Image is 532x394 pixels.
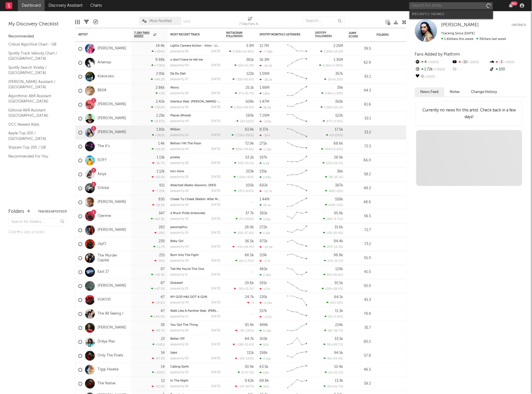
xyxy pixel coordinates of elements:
div: 2.86k [156,86,165,90]
div: 7.29M [260,114,270,118]
div: 692k [260,184,268,187]
a: Baby Girl [170,240,183,243]
span: 1.01k [234,106,241,109]
div: popularity: 57 [170,78,188,81]
a: OCC Newest Adds [8,121,61,128]
a: MY GOD HAS GOT A GUN [170,296,207,299]
div: popularity: 44 [170,120,189,123]
div: -10 [452,59,489,66]
div: -28.2k [260,78,272,82]
a: East 17 [98,270,109,274]
div: 33.2 [349,129,371,136]
div: 135k [260,170,267,173]
span: 2.8k [325,92,331,95]
div: 522k [335,114,343,118]
a: [PERSON_NAME] [98,46,126,51]
a: Cheek To Cheek (Walkin' After Midnight) [170,198,229,201]
a: Million [170,128,180,131]
div: 2.91k [156,72,165,76]
span: -200 % [467,61,479,64]
span: -14.2 % [333,50,342,53]
div: Attached (Radio Sessions: 1993) [170,184,221,187]
div: 1.47M [260,100,269,104]
div: 58.2 [349,171,371,178]
span: 4 [330,134,332,137]
div: +8.87 % [151,120,165,123]
a: Kokoroko [98,74,114,79]
span: 123 [326,162,331,165]
a: pirates [170,156,180,159]
div: 558k [335,198,343,201]
div: 38.8k [260,106,271,109]
div: 14.4k [156,44,165,48]
div: Million [170,128,221,131]
span: +100 % [427,61,439,64]
div: ( ) [229,50,254,53]
div: popularity: 30 [170,176,189,179]
a: Critical Algo/Viral Chart - GB [8,41,61,47]
div: 7-Day Fans Added (7-Day Fans Added) [239,14,262,30]
div: ( ) [234,175,254,179]
div: popularity: 36 [170,106,189,109]
span: 137 [238,190,243,193]
a: [PERSON_NAME] [98,130,126,135]
svg: Chart title [285,154,310,168]
span: +5.89 % [332,64,342,67]
svg: Chart title [285,140,310,154]
a: Lights Camera Action - Intro - Live From The Tension Tour [170,44,256,47]
span: +100 % [333,134,342,137]
div: Filters [84,14,89,30]
div: 190k [246,114,254,118]
div: ( ) [232,133,254,137]
a: Tiggi Hawke [98,367,119,372]
a: Worry [170,86,179,89]
div: 508k [246,100,254,104]
a: Apple Top 200 / [GEOGRAPHIC_DATA] [8,130,61,142]
a: [PERSON_NAME] Assistant / [GEOGRAPHIC_DATA] [8,79,61,90]
a: BEKA [98,88,106,93]
div: popularity: 28 [170,162,189,165]
div: 357k [335,72,343,76]
span: +35.7 % [243,92,253,95]
svg: Chart title [285,70,310,84]
a: [PERSON_NAME] [98,326,126,330]
div: -7.23 % [152,189,165,193]
div: ( ) [232,147,254,151]
svg: Chart title [285,56,310,70]
span: +356 % [433,68,445,71]
a: he's mine [170,170,184,173]
div: Currently no news for this artist. Check back in a few days! [416,101,522,126]
a: Orbital [98,186,109,191]
span: -61.3 % [244,64,253,67]
a: Saké [170,352,177,355]
div: +94.2 % [151,78,165,81]
div: 350k [335,100,343,104]
div: [DATE] [211,190,221,193]
div: ( ) [326,133,343,137]
div: 39.5 [349,46,371,52]
span: +19.4 % [332,162,342,165]
button: 99+ [509,3,513,8]
div: 2.42k [156,100,165,104]
div: 72.9k [245,142,254,145]
div: 36k [337,170,343,173]
div: ( ) [231,106,254,109]
div: 94.3 [349,87,371,94]
div: 203k [246,170,254,173]
div: 122k [246,72,254,76]
a: JayO [98,242,106,247]
div: 4 [415,59,452,66]
span: 468 [329,190,335,193]
div: [DATE] [211,162,221,165]
div: ( ) [321,106,343,109]
div: 53.2k [245,156,254,159]
a: Dréya Mac [98,340,115,344]
a: Shazam Top 200 / GB [8,144,61,151]
div: popularity: 36 [170,50,189,53]
div: 830 [158,198,165,201]
span: 110 [238,64,243,67]
a: Da Du Dah [170,72,186,75]
input: Search... [303,17,345,25]
a: VUKOVI [98,298,111,302]
div: 387k [335,184,343,187]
